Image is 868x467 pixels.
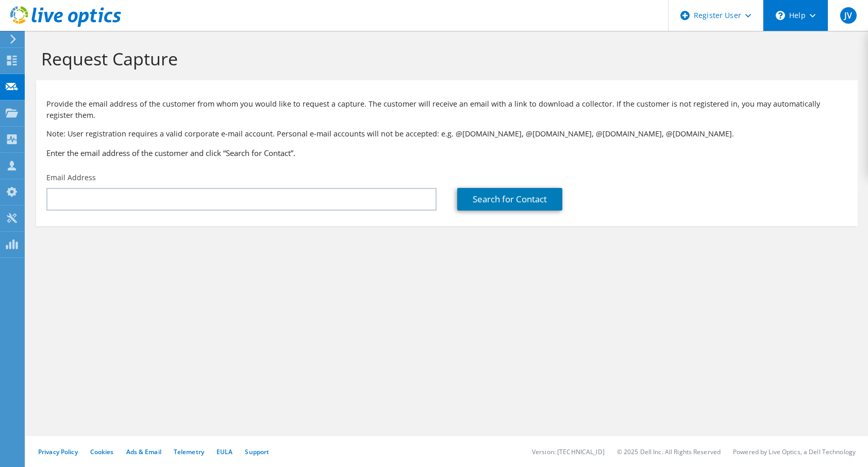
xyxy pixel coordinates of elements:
[457,188,562,211] a: Search for Contact
[90,447,114,456] a: Cookies
[46,172,96,183] label: Email Address
[617,447,721,456] li: © 2025 Dell Inc. All Rights Reserved
[840,7,857,24] span: JV
[126,447,161,456] a: Ads & Email
[216,447,232,456] a: EULA
[174,447,204,456] a: Telemetry
[41,48,847,70] h1: Request Capture
[733,447,856,456] li: Powered by Live Optics, a Dell Technology
[46,147,847,159] h3: Enter the email address of the customer and click “Search for Contact”.
[532,447,605,456] li: Version: [TECHNICAL_ID]
[38,447,78,456] a: Privacy Policy
[46,128,847,140] p: Note: User registration requires a valid corporate e-mail account. Personal e-mail accounts will ...
[245,447,269,456] a: Support
[776,11,785,20] svg: \n
[46,98,847,121] p: Provide the email address of the customer from whom you would like to request a capture. The cust...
